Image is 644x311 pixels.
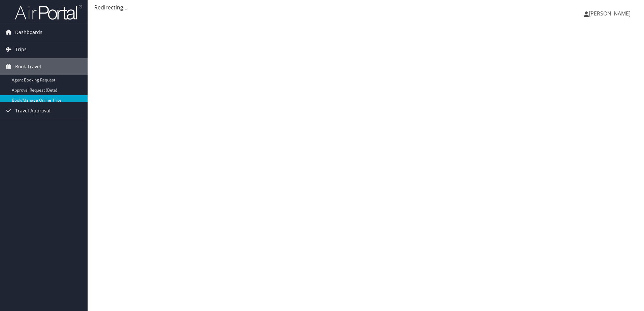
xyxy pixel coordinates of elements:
[15,4,82,20] img: airportal-logo.png
[15,58,41,75] span: Book Travel
[584,3,637,24] a: [PERSON_NAME]
[15,41,27,58] span: Trips
[94,3,637,11] div: Redirecting...
[589,10,631,17] span: [PERSON_NAME]
[15,24,42,41] span: Dashboards
[15,102,51,119] span: Travel Approval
